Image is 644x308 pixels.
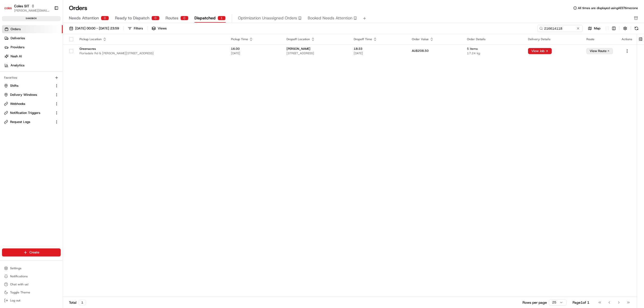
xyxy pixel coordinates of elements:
button: Chat with us! [2,281,61,288]
div: 0 [180,16,188,20]
span: Log out [10,298,20,302]
span: Notification Triggers [10,111,40,115]
div: Favorites [2,74,61,82]
button: Refresh [633,25,640,32]
span: [STREET_ADDRESS] [287,51,346,55]
span: Shifts [10,83,18,88]
button: View Job [528,48,552,54]
span: Create [29,250,39,255]
span: 18:33 [354,47,404,51]
div: Pickup Location [79,37,223,41]
button: Views [149,25,169,32]
a: Analytics [2,61,63,69]
button: Notifications [2,273,61,280]
span: [DATE] 00:00 - [DATE] 23:59 [75,26,119,31]
div: Dropoff Time [354,37,404,41]
span: Optimization Unassigned Orders [238,15,297,21]
span: Analytics [11,63,24,68]
span: Routes [166,15,178,21]
h1: Orders [69,4,87,12]
button: Log out [2,297,61,304]
button: Settings [2,265,61,272]
button: Coles SITColes SIT[PERSON_NAME][EMAIL_ADDRESS][PERSON_NAME][DOMAIN_NAME] [2,2,52,14]
div: 0 [151,16,159,20]
div: Total [69,300,86,305]
button: Shifts [2,82,61,90]
a: Nash AI [2,52,63,60]
a: Shifts [4,83,53,88]
span: 17.24 kg [467,51,520,55]
span: 16:30 [231,47,278,51]
span: [DATE] [231,51,278,55]
div: 1 [78,300,86,305]
span: Greenacres [79,47,223,51]
div: Order Value [412,37,459,41]
div: sandbox [2,16,61,21]
button: Notification Triggers [2,109,61,117]
span: Floriedale Rd & [PERSON_NAME][STREET_ADDRESS] [79,51,223,55]
button: [DATE] 00:00 - [DATE] 23:59 [67,25,121,32]
div: Actions [622,37,633,41]
span: Webhooks [10,102,25,106]
div: Filters [134,26,143,31]
div: 1 [218,16,226,20]
a: Deliveries [2,34,63,42]
div: Pickup Time [231,37,278,41]
span: Map [594,26,600,31]
span: Settings [10,266,21,270]
div: Dropoff Location [287,37,346,41]
div: Page 1 of 1 [573,300,589,305]
div: 0 [101,16,109,20]
span: Providers [11,45,24,50]
a: Notification Triggers [4,111,53,115]
button: Map [585,25,604,31]
button: Request Logs [2,118,61,126]
a: Delivery Windows [4,93,53,97]
span: Chat with us! [10,282,28,286]
img: Coles SIT [4,4,12,12]
p: Rows per page [522,300,547,305]
span: Booked Needs Attention [308,15,352,21]
span: Needs Attention [69,15,99,21]
span: [PERSON_NAME] [287,47,346,51]
span: Notifications [10,274,28,278]
button: Delivery Windows [2,91,61,99]
button: Toggle Theme [2,289,61,296]
a: View Job [528,49,552,53]
span: Deliveries [11,36,25,40]
span: Ready to Dispatch [115,15,149,21]
div: Route [586,37,614,41]
a: Webhooks [4,102,53,106]
button: Filters [126,25,145,32]
button: Coles SIT [14,4,29,9]
button: [PERSON_NAME][EMAIL_ADDRESS][PERSON_NAME][DOMAIN_NAME] [14,9,50,13]
div: Delivery Details [528,37,578,41]
a: Request Logs [4,120,53,124]
span: [DATE] [354,51,404,55]
span: All times are displayed using AEST timezone [578,6,638,10]
a: Orders [2,25,63,33]
span: Toggle Theme [10,290,30,294]
span: Views [158,26,167,31]
button: View Route [586,48,613,54]
a: Providers [2,43,63,51]
span: AU$208.50 [412,49,429,53]
span: 5 items [467,47,520,51]
input: Type to search [537,25,583,32]
button: Webhooks [2,100,61,108]
span: Request Logs [10,120,30,124]
span: Nash AI [11,54,22,59]
button: Create [2,248,61,256]
div: Order Details [467,37,520,41]
span: Orders [11,27,21,31]
span: Dispatched [194,15,216,21]
span: Delivery Windows [10,93,37,97]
